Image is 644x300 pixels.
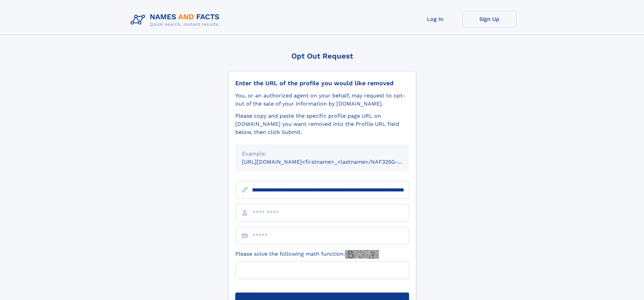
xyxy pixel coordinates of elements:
[462,11,517,27] a: Sign Up
[235,79,409,87] div: Enter the URL of the profile you would like removed
[242,159,422,165] small: [URL][DOMAIN_NAME]<firstname>_<lastname>/NAF325G-xxxxxxxx
[235,112,409,136] div: Please copy and paste the specific profile page URL on [DOMAIN_NAME] you want removed into the Pr...
[235,92,409,108] div: You, or an authorized agent on your behalf, may request to opt-out of the sale of your informatio...
[128,11,225,29] img: Logo Names and Facts
[228,52,416,60] div: Opt Out Request
[235,250,379,259] label: Please solve the following math function:
[242,150,402,158] div: Example:
[408,11,462,27] a: Log In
